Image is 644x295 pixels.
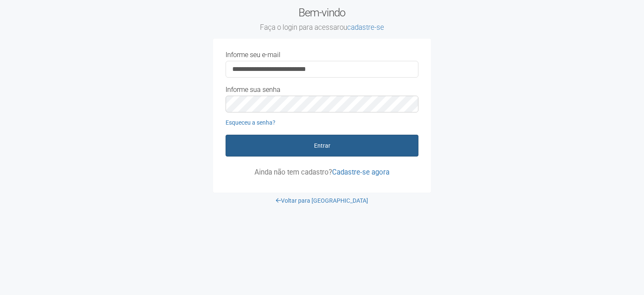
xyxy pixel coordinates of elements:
[276,197,368,204] a: Voltar para [GEOGRAPHIC_DATA]
[340,23,384,31] span: ou
[226,86,280,94] label: Informe sua senha
[226,51,280,59] label: Informe seu e-mail
[226,135,418,157] button: Entrar
[213,23,431,32] small: Faça o login para acessar
[332,168,390,176] a: Cadastre-se agora
[213,6,431,32] h2: Bem-vindo
[226,168,418,176] p: Ainda não tem cadastro?
[226,119,275,126] a: Esqueceu a senha?
[347,23,384,31] a: cadastre-se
